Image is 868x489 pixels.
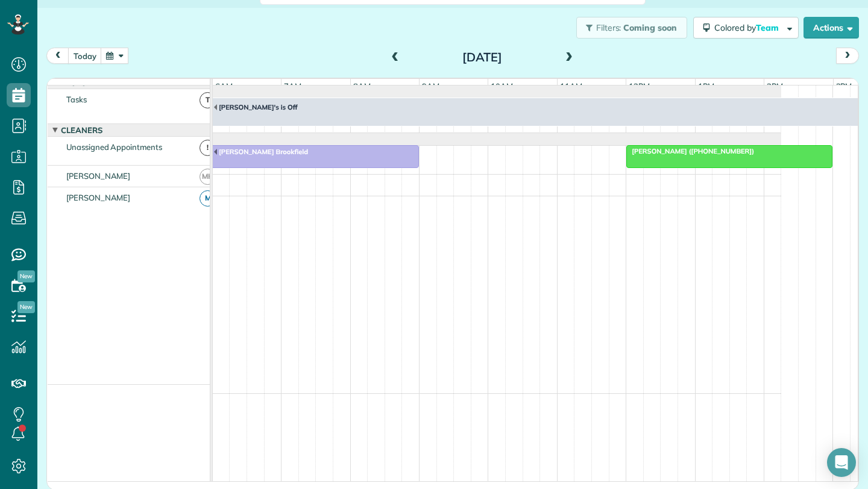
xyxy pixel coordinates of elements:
span: [PERSON_NAME] ([PHONE_NUMBER]) [626,147,755,155]
span: 1pm [696,81,717,91]
span: T [200,92,216,108]
span: 9am [420,81,442,91]
span: 6am [213,81,235,91]
span: 7am [281,81,304,91]
button: prev [46,48,69,64]
span: MH [200,169,216,185]
button: Colored byTeam [693,17,799,39]
div: Open Intercom Messenger [827,448,856,477]
span: 3pm [834,81,855,91]
button: next [836,48,859,64]
span: M [200,190,216,207]
span: Colored by [714,22,783,33]
span: Unassigned Appointments [64,142,165,152]
button: today [68,48,102,64]
span: Team [756,22,781,33]
span: New [17,301,35,313]
span: Filters: [596,22,621,33]
button: Actions [804,17,859,39]
span: 12pm [626,81,652,91]
span: Tasks [64,95,89,104]
h2: [DATE] [407,51,558,64]
span: New [17,270,35,282]
span: [PERSON_NAME] [64,193,133,202]
span: Cleaners [58,125,105,135]
span: Coming soon [623,22,678,33]
span: 8am [351,81,373,91]
span: ! [200,140,216,156]
span: 11am [558,81,585,91]
span: 10am [488,81,515,91]
span: [PERSON_NAME] [64,171,133,181]
span: 2pm [764,81,785,91]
